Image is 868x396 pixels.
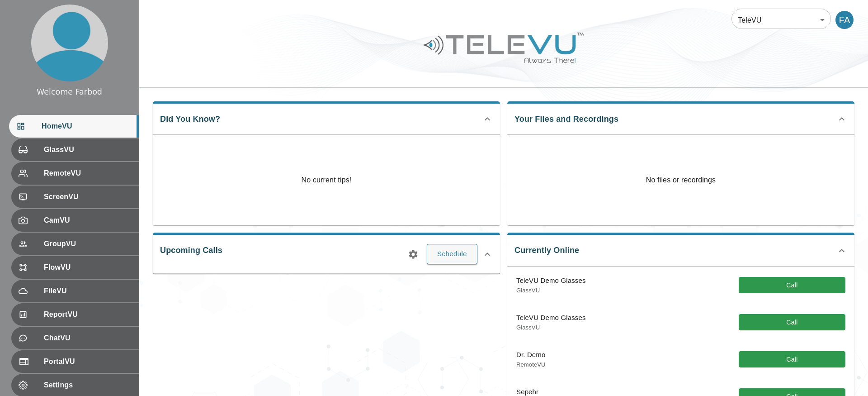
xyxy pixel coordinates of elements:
div: HomeVU [9,115,139,138]
img: profile.png [31,5,108,81]
span: PortalVU [44,356,132,367]
div: TeleVU [731,7,831,33]
p: RemoteVU [516,360,546,369]
div: Welcome Farbod [37,86,102,98]
span: GroupVU [44,239,132,249]
img: Logo [422,29,585,67]
div: GlassVU [11,138,139,161]
div: ChatVU [11,327,139,349]
button: Call [739,314,845,331]
button: Schedule [427,244,477,264]
p: TeleVU Demo Glasses [516,276,586,286]
p: GlassVU [516,323,586,332]
div: FileVU [11,280,139,302]
span: ChatVU [44,333,132,344]
p: No files or recordings [507,135,854,225]
span: RemoteVU [44,168,132,179]
div: FlowVU [11,256,139,279]
p: Dr. Demo [516,350,546,360]
span: ScreenVU [44,191,132,202]
span: FlowVU [44,262,132,273]
div: ScreenVU [11,186,139,208]
button: Call [739,277,845,294]
span: HomeVU [42,121,132,132]
p: TeleVU Demo Glasses [516,313,586,323]
button: Call [739,351,845,368]
div: FA [835,11,854,29]
span: ReportVU [44,309,132,320]
p: No current tips! [302,175,352,186]
div: CamVU [11,209,139,232]
div: RemoteVU [11,162,139,185]
div: GroupVU [11,233,139,255]
span: GlassVU [44,144,132,155]
div: PortalVU [11,350,139,373]
p: GlassVU [516,286,586,295]
span: FileVU [44,286,132,296]
span: CamVU [44,215,132,226]
span: Settings [44,380,132,391]
div: ReportVU [11,303,139,326]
